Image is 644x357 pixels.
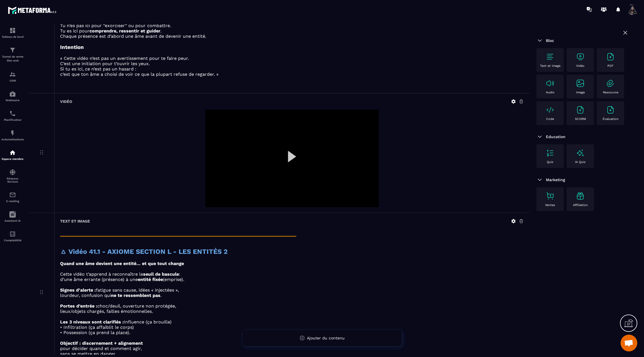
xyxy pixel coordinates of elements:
[89,28,160,34] strong: comprendre, ressentir et guider
[546,191,555,200] img: text-image no-wra
[546,134,565,139] span: Education
[621,335,637,351] div: Ouvrir le chat
[1,42,24,67] a: formationformationTunnel de vente Site web
[60,248,228,256] strong: 🜂 Vidéo 41.1 - AXIOME SECTION L - LES ENTITÉS 2
[1,86,24,106] a: automationsautomationsWebinaire
[1,35,24,38] p: Tableau de bord
[9,231,16,237] img: accountant
[1,145,24,165] a: automationsautomationsEspace membre
[160,28,162,34] span: .
[546,38,554,43] span: Bloc
[60,319,124,325] strong: Les 3 niveaux sont clarifiés :
[606,52,615,61] img: text-image no-wra
[60,271,143,277] span: Cette vidéo t’apprend à reconnaître le
[1,200,24,203] p: E-mailing
[540,64,560,68] p: Text et image
[60,287,96,293] strong: Signes d’alerte :
[536,37,543,44] img: arrow-down
[60,346,142,351] span: pour décider quand et comment agir,
[546,79,555,88] img: text-image no-wra
[1,23,24,42] a: formationformationTableau de bord
[536,133,543,140] img: arrow-down
[546,105,555,114] img: text-image no-wra
[1,226,24,246] a: accountantaccountantComptabilité
[9,71,16,78] img: formation
[1,118,24,121] p: Planificateur
[60,99,72,104] h6: Vidéo
[1,55,24,63] p: Tunnel de vente Site web
[1,79,24,82] p: CRM
[307,336,345,340] span: Ajouter du contenu
[9,149,16,156] img: automations
[60,23,171,28] span: Tu n’es pas ici pour “exorciser” ou pour combattre.
[1,138,24,141] p: Automatisations
[546,148,555,157] img: text-image no-wra
[9,27,16,34] img: formation
[60,351,116,356] span: sans se mettre en danger.
[546,91,555,94] p: Audio
[143,271,179,277] strong: seuil de bascule
[60,293,111,298] span: lourdeur, confusion qui
[575,160,586,164] p: IA Quiz
[576,191,585,200] img: text-image
[9,91,16,97] img: automations
[546,178,565,182] span: Marketing
[606,105,615,114] img: text-image no-wra
[1,99,24,102] p: Webinaire
[603,91,618,94] p: Ressource
[545,203,555,207] p: Ventes
[1,126,24,145] a: automationsautomationsAutomatisations
[546,117,554,121] p: Code
[546,52,555,61] img: text-image no-wra
[96,287,179,293] span: fatigue sans cause, idées « injectées »,
[607,64,614,68] p: PDF
[111,293,160,298] strong: ne te ressemblent pas
[536,176,543,183] img: arrow-down
[60,330,130,335] span: • Possession (ça prend la place).
[60,28,89,34] span: Tu es ici pour
[60,56,189,61] span: « Cette vidéo n’est pas un avertissement pour te faire peur.
[1,165,24,187] a: social-networksocial-networkRéseaux Sociaux
[60,44,84,50] strong: Intention
[179,271,180,277] span: :
[1,106,24,126] a: schedulerschedulerPlanificateur
[60,303,97,309] strong: Portes d’entrée :
[9,110,16,117] img: scheduler
[547,160,553,164] p: Quiz
[60,72,219,77] span: c’est que ton âme a choisi de voir ce que la plupart refuse de regarder. »
[9,169,16,176] img: social-network
[60,66,136,72] span: Si tu es ici, ce n’est pas un hasard :
[9,191,16,198] img: email
[9,47,16,53] img: formation
[163,277,184,282] span: (emprise).
[1,219,24,222] p: Assistant IA
[576,79,585,88] img: text-image no-wra
[60,325,134,330] span: • Infiltration (ça affaiblit le corps)
[1,157,24,160] p: Espace membre
[573,203,588,207] p: Affiliation
[575,117,586,121] p: SCORM
[124,319,172,325] span: Influence (ça brouille)
[60,261,184,266] strong: Quand une âme devient une entité… et que tout change
[60,229,296,237] strong: _________________________________________________________________
[606,79,615,88] img: text-image no-wra
[60,309,153,314] span: lieux/objets chargés, failles émotionnelles.
[1,207,24,226] a: Assistant IA
[576,105,585,114] img: text-image no-wra
[60,34,206,39] span: Chaque présence est d’abord une âme avant de devenir une entité.
[138,277,163,282] strong: entité fixée
[60,277,138,282] span: d’une âme errante (présence) à une
[160,293,162,298] span: .
[576,64,584,68] p: Vidéo
[97,303,176,309] span: choc/deuil, ouverture non protégée,
[60,61,150,66] span: C’est une initiation pour t’ouvrir les yeux.
[60,219,90,223] h6: Text et image
[60,341,143,346] strong: Objectif : discernement + alignement
[1,177,24,183] p: Réseaux Sociaux
[576,91,585,94] p: Image
[1,67,24,86] a: formationformationCRM
[576,52,585,61] img: text-image no-wra
[603,117,619,121] p: Évaluation
[9,130,16,136] img: automations
[1,239,24,242] p: Comptabilité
